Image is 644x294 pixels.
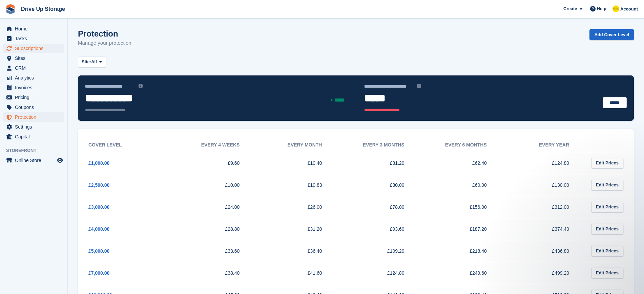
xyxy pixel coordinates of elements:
th: Every 6 months [418,138,500,152]
th: Every month [253,138,335,152]
button: Site: All [78,56,106,68]
td: £26.00 [253,196,335,218]
a: £4,000.00 [88,226,109,232]
td: £62.40 [418,152,500,174]
span: All [91,59,97,65]
a: Add Cover Level [589,29,634,40]
a: menu [3,44,64,53]
a: menu [3,122,64,132]
span: Invoices [15,83,56,92]
span: Coupons [15,103,56,112]
td: £24.00 [171,196,253,218]
td: £9.60 [171,152,253,174]
a: £3,000.00 [88,204,109,210]
img: Crispin Vitoria [612,5,619,12]
td: £499.20 [500,262,583,284]
a: menu [3,24,64,33]
td: £10.00 [171,174,253,196]
span: Settings [15,122,56,132]
a: £7,000.00 [88,270,109,276]
td: £31.20 [335,152,418,174]
a: £5,000.00 [88,248,109,254]
span: Site: [82,59,91,65]
td: £124.80 [500,152,583,174]
a: menu [3,63,64,73]
a: menu [3,83,64,92]
span: CRM [15,63,56,73]
a: Edit Prices [591,202,623,213]
span: Help [597,5,606,12]
td: £312.00 [500,196,583,218]
td: £436.80 [500,240,583,262]
h1: Protection [78,29,131,38]
span: Home [15,24,56,33]
td: £31.20 [253,218,335,240]
a: Preview store [56,156,64,164]
a: Edit Prices [591,246,623,257]
th: Cover Level [88,138,171,152]
span: Tasks [15,34,56,43]
a: £2,500.00 [88,182,109,188]
span: Pricing [15,93,56,102]
td: £93.60 [335,218,418,240]
a: menu [3,103,64,112]
a: menu [3,156,64,165]
a: menu [3,73,64,83]
img: stora-icon-8386f47178a22dfd0bd8f6a31ec36ba5ce8667c1dd55bd0f319d3a0aa187defe.svg [5,4,16,14]
a: £1,000.00 [88,160,109,166]
img: icon-info-grey-7440780725fd019a000dd9b08b2336e03edf1995a4989e88bcd33f0948082b44.svg [139,84,143,88]
span: Create [563,5,577,12]
a: Drive Up Storage [18,3,68,15]
span: Storefront [6,147,67,154]
th: Every year [500,138,583,152]
td: £60.00 [418,174,500,196]
a: menu [3,93,64,102]
td: £130.00 [500,174,583,196]
td: £78.00 [335,196,418,218]
p: Manage your protection [78,39,131,47]
td: £10.83 [253,174,335,196]
th: Every 3 months [335,138,418,152]
a: Edit Prices [591,158,623,169]
td: £36.40 [253,240,335,262]
td: £187.20 [418,218,500,240]
td: £218.40 [418,240,500,262]
span: Analytics [15,73,56,83]
a: menu [3,34,64,43]
span: Capital [15,132,56,141]
th: Every 4 weeks [171,138,253,152]
td: £10.40 [253,152,335,174]
a: menu [3,132,64,141]
td: £109.20 [335,240,418,262]
span: Protection [15,112,56,122]
span: Account [620,6,638,13]
a: Edit Prices [591,224,623,235]
td: £28.80 [171,218,253,240]
td: £124.80 [335,262,418,284]
td: £41.60 [253,262,335,284]
a: menu [3,53,64,63]
td: £33.60 [171,240,253,262]
td: £30.00 [335,174,418,196]
td: £156.00 [418,196,500,218]
td: £374.40 [500,218,583,240]
td: £38.40 [171,262,253,284]
span: Sites [15,53,56,63]
img: icon-info-grey-7440780725fd019a000dd9b08b2336e03edf1995a4989e88bcd33f0948082b44.svg [417,84,421,88]
span: Subscriptions [15,44,56,53]
td: £249.60 [418,262,500,284]
a: menu [3,112,64,122]
a: Edit Prices [591,180,623,191]
a: Edit Prices [591,268,623,279]
span: Online Store [15,156,56,165]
